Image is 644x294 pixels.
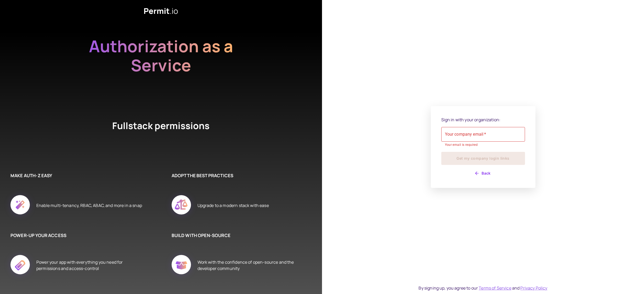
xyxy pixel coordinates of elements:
h6: POWER-UP YOUR ACCESS [10,232,145,239]
div: Work with the confidence of open-source and the developer community [197,249,307,281]
div: Power your app with everything you need for permissions and access-control [36,249,145,281]
button: Back [441,169,525,177]
p: Your email is required [445,142,521,148]
div: Upgrade to a modern stack with ease [197,189,269,222]
h6: BUILD WITH OPEN-SOURCE [172,232,307,239]
a: Terms of Service [479,285,511,291]
div: Enable multi-tenancy, RBAC, ABAC, and more in a snap [36,189,142,222]
p: Sign in with your organization: [441,117,525,123]
a: Privacy Policy [520,285,547,291]
h2: Authorization as a Service [72,37,250,94]
h6: MAKE AUTH-Z EASY [10,172,145,179]
h4: Fullstack permissions [93,119,229,151]
button: Get my company login links [441,152,525,165]
h6: ADOPT THE BEST PRACTICES [172,172,307,179]
div: By signing up, you agree to our and [419,285,547,291]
